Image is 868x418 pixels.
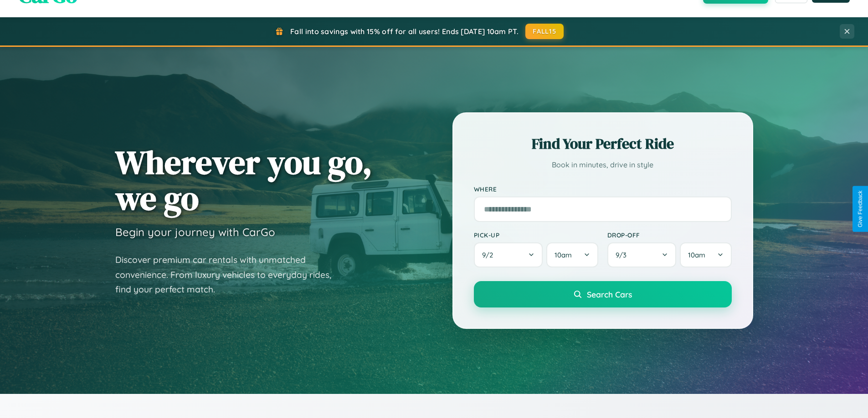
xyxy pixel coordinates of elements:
h2: Find Your Perfect Ride [474,134,732,154]
button: 10am [680,242,731,267]
h3: Begin your journey with CarGo [115,225,275,239]
button: FALL15 [525,24,564,39]
span: 10am [555,251,572,259]
p: Discover premium car rentals with unmatched convenience. From luxury vehicles to everyday rides, ... [115,252,343,297]
button: 10am [546,242,598,267]
label: Pick-up [474,231,598,239]
span: 10am [688,251,705,259]
span: Fall into savings with 15% off for all users! Ends [DATE] 10am PT. [290,27,519,36]
h1: Wherever you go, we go [115,144,372,216]
button: 9/3 [607,242,677,267]
button: 9/2 [474,242,543,267]
span: 9 / 2 [482,251,498,259]
label: Drop-off [607,231,732,239]
p: Book in minutes, drive in style [474,158,732,171]
button: Search Cars [474,281,732,307]
div: Give Feedback [857,191,863,227]
label: Where [474,185,732,193]
span: Search Cars [587,289,632,299]
span: 9 / 3 [616,251,631,259]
